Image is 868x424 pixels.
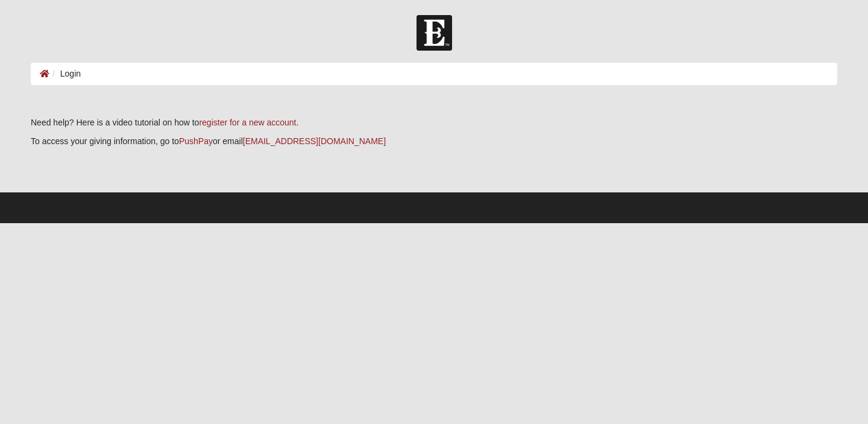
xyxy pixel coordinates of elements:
a: PushPay [179,136,213,146]
p: Need help? Here is a video tutorial on how to . [31,116,837,129]
li: Login [49,68,81,80]
p: To access your giving information, go to or email [31,135,837,148]
img: Church of Eleven22 Logo [417,15,452,51]
a: [EMAIL_ADDRESS][DOMAIN_NAME] [243,136,386,146]
a: register for a new account [199,118,296,127]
